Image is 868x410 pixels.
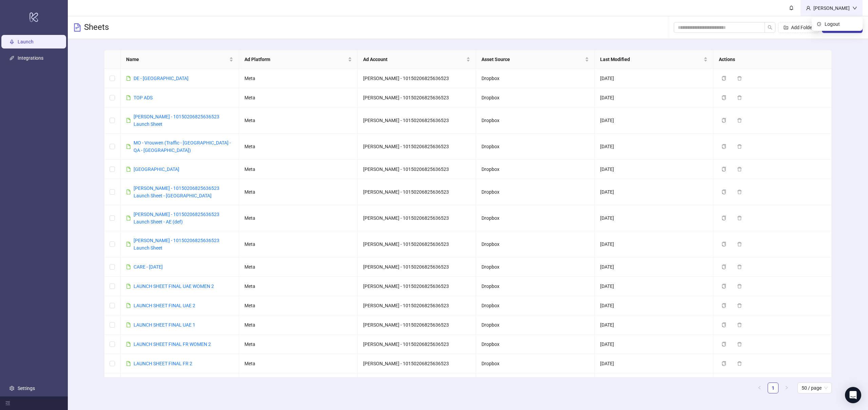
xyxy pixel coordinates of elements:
td: [DATE] [595,296,713,315]
td: [PERSON_NAME] - 10150206825636523 [358,205,476,231]
td: [PERSON_NAME] - 10150206825636523 [358,108,476,134]
td: Meta [239,88,358,108]
span: delete [737,361,742,366]
span: copy [722,190,726,194]
td: Meta [239,69,358,88]
span: folder-add [784,25,788,30]
div: Page Size [797,383,832,393]
a: MO - Vrouwen (Traffic - [GEOGRAPHIC_DATA] - QA - [GEOGRAPHIC_DATA]) [134,140,231,153]
span: file [126,190,131,194]
span: delete [737,76,742,81]
a: LAUNCH SHEET FINAL FR WOMEN 2 [134,341,211,347]
span: delete [737,167,742,172]
td: [DATE] [595,257,713,277]
span: delete [737,118,742,123]
td: Meta [239,296,358,315]
span: Name [126,56,228,63]
td: Dropbox [476,277,595,296]
td: Dropbox [476,315,595,335]
td: [DATE] [595,373,713,393]
td: Meta [239,179,358,205]
td: Meta [239,160,358,179]
a: [PERSON_NAME] - 10150206825636523 Launch Sheet - AE (def) [134,212,219,224]
span: user [806,6,811,11]
span: delete [737,284,742,289]
span: file-text [73,23,81,32]
li: Next Page [781,383,792,393]
div: Open Intercom Messenger [845,387,861,403]
span: delete [737,190,742,194]
td: [DATE] [595,315,713,335]
th: Last Modified [595,50,713,69]
td: Dropbox [476,373,595,393]
span: file [126,95,131,100]
td: Dropbox [476,231,595,257]
span: copy [722,76,726,81]
span: delete [737,242,742,247]
span: Asset Source [481,56,584,63]
span: Logout [825,20,857,28]
td: Meta [239,354,358,373]
span: copy [722,118,726,123]
th: Ad Account [358,50,476,69]
span: Ad Platform [244,56,347,63]
td: [PERSON_NAME] - 10150206825636523 [358,257,476,277]
td: Meta [239,205,358,231]
td: [PERSON_NAME] - 10150206825636523 [358,335,476,354]
td: [PERSON_NAME] - 10150206825636523 [358,277,476,296]
a: CARE - [DATE] [134,264,163,270]
span: copy [722,265,726,269]
span: copy [722,284,726,289]
td: Meta [239,257,358,277]
td: Dropbox [476,134,595,160]
td: [PERSON_NAME] - 10150206825636523 [358,354,476,373]
td: [DATE] [595,69,713,88]
a: [GEOGRAPHIC_DATA] [134,167,179,172]
h3: Sheets [84,22,109,33]
span: logout [817,22,822,26]
td: Dropbox [476,296,595,315]
span: delete [737,95,742,100]
a: 1 [768,383,778,393]
a: LAUNCH SHEET FINAL UAE WOMEN 2 [134,284,214,289]
button: right [781,383,792,393]
td: Dropbox [476,335,595,354]
span: copy [722,144,726,149]
span: delete [737,216,742,220]
td: [DATE] [595,134,713,160]
button: Add Folder [778,22,819,33]
th: Ad Platform [239,50,358,69]
td: Meta [239,108,358,134]
span: file [126,303,131,308]
td: Dropbox [476,257,595,277]
span: file [126,118,131,123]
span: file [126,265,131,269]
td: [DATE] [595,179,713,205]
td: Meta [239,335,358,354]
span: right [785,386,789,390]
span: copy [722,303,726,308]
span: delete [737,144,742,149]
td: [DATE] [595,231,713,257]
td: Meta [239,277,358,296]
span: copy [722,342,726,347]
span: down [852,6,857,11]
td: [DATE] [595,354,713,373]
td: Dropbox [476,160,595,179]
a: LAUNCH SHEET FINAL UAE 2 [134,303,195,308]
span: copy [722,167,726,172]
td: [PERSON_NAME] - 10150206825636523 [358,134,476,160]
span: file [126,323,131,327]
span: menu-fold [5,401,10,406]
span: delete [737,342,742,347]
td: Dropbox [476,179,595,205]
span: file [126,144,131,149]
span: delete [737,265,742,269]
span: copy [722,242,726,247]
span: bell [789,5,794,10]
span: copy [722,216,726,220]
td: Meta [239,231,358,257]
span: file [126,216,131,220]
span: copy [722,323,726,327]
td: Meta [239,315,358,335]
